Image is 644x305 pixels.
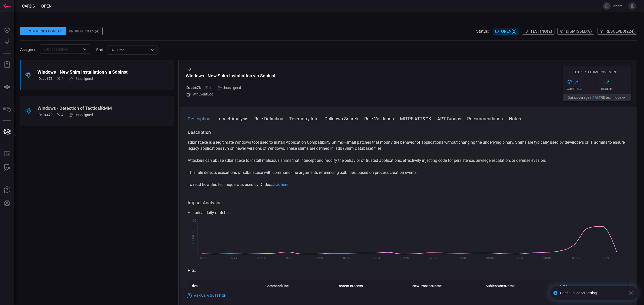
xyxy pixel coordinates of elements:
div: WinEventLog [186,92,275,97]
p: To read how this technique was used by Dridex, . [188,182,629,188]
div: Historical daily matches [188,210,629,216]
h5: ID: 04479 [37,113,53,117]
text: 0 [195,252,196,256]
button: Preferences [1,197,13,210]
button: Dashboard [1,24,13,36]
button: Ask Us a Question [186,292,228,300]
button: Recommendation [467,115,503,121]
div: Windows - New Shim Installation via Sdbinst [186,73,275,78]
button: Cards [1,126,13,138]
span: open [41,4,52,9]
h5: ID: ab678 [37,77,53,81]
button: Open [81,46,88,53]
strong: Hits: [188,268,196,273]
text: 07/26 [400,256,409,260]
text: 07/28 [429,256,437,260]
button: Drilldown Search [325,115,358,121]
strong: dvc [192,284,197,288]
button: Testing(2) [522,28,554,35]
span: Assignee [20,47,36,52]
span: Status: [476,29,489,34]
button: Rule Definition [254,115,283,121]
button: Detections [1,36,13,48]
span: Aug 11, 2025 7:33 AM [61,113,65,117]
strong: parent process [339,284,363,288]
text: 08/05 [543,256,552,260]
strong: NewProcessName [412,284,442,288]
h5: ID: ab678 [186,86,201,90]
button: Telemetry Info [289,115,318,121]
text: 07/16 [257,256,266,260]
text: 08/01 [486,256,495,260]
text: 07/14 [229,256,237,260]
div: Coverage [567,87,597,91]
text: 07/18 [286,256,294,260]
button: Resolved(224) [597,28,637,35]
text: 08/03 [515,256,523,260]
button: Dismissed(8) [557,28,594,35]
div: Health [601,87,631,91]
text: 07/30 [458,256,466,260]
span: Aug 11, 2025 7:33 AM [61,77,65,81]
span: Resolved ( 224 ) [606,29,635,34]
p: Attackers can abuse sdbinst.exe to install malicious shims that intercept and modify the behavior... [188,158,629,164]
p: This rule detects executions of sdbinst.exe with command-line arguments referencing .sdb files, b... [188,170,629,176]
span: Open ( 2 ) [501,29,517,34]
div: Card queued for testing [560,291,624,295]
text: 08/07 [572,256,580,260]
text: 07/24 [372,256,380,260]
button: Reports [1,59,13,71]
div: Broken Rules (4) [66,27,103,35]
div: Recommendations (4) [20,27,66,35]
button: Inventory [1,103,13,115]
span: 1 [593,95,595,99]
input: Select assignee [41,46,80,52]
span: Dismissed ( 8 ) [566,29,592,34]
button: Notes [509,115,521,121]
button: Ask Us A Question [1,184,13,196]
h5: Expected Improvement [563,70,631,74]
span: johnmoore [613,4,626,8]
button: ALERT ANALYSIS [1,162,13,174]
span: Cards [22,4,35,9]
text: 07/12 [200,256,208,260]
button: MITRE - Detection Posture [1,81,13,93]
div: Windows - New Shim Installation via Sdbinst [37,69,138,75]
button: Description [188,115,210,121]
button: MITRE ATT&CK [400,115,431,121]
div: Windows - Detection of TacticalRMM [37,106,138,111]
text: 08/09 [601,256,609,260]
span: Testing ( 2 ) [530,29,552,34]
label: sort [96,47,103,52]
div: Unassigned [218,86,241,90]
a: click here [272,182,288,187]
p: sdbinst.exe is a legitimate Windows tool used to install Application Compatibility Shims—small pa... [188,139,629,151]
text: 100 [191,219,196,222]
div: Unassigned [69,77,93,81]
div: Unassigned [69,113,93,117]
button: Rule Catalog [1,148,13,160]
h3: Impact Analysis [188,200,629,206]
text: 07/22 [343,256,351,260]
button: Gaincoverage in1MITRE technique [563,94,631,101]
div: Time [111,47,149,53]
button: Open(2) [493,28,519,35]
text: Hit Count [191,231,195,244]
h3: Description [188,129,629,135]
strong: SubjectUserName [486,284,515,288]
button: APT Groups [437,115,461,121]
span: Aug 11, 2025 7:33 AM [210,86,214,90]
button: Rule Validation [364,115,394,121]
text: 07/20 [314,256,323,260]
button: Impact Analysis [216,115,248,121]
strong: CommandLine [265,284,289,288]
